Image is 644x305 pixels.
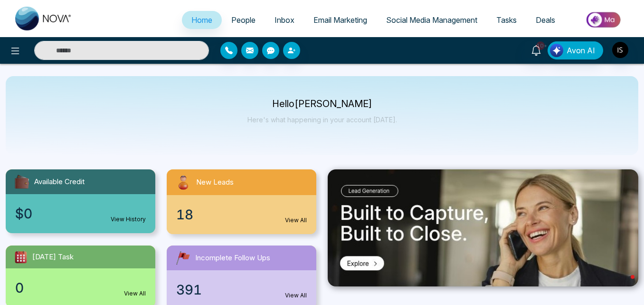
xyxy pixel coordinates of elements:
span: Social Media Management [386,15,477,25]
span: $0 [15,204,32,224]
a: View All [285,291,307,300]
img: User Avatar [612,42,628,58]
a: Tasks [487,11,526,29]
a: View All [285,216,307,225]
button: Avon AI [548,41,603,59]
img: . [328,169,638,286]
a: New Leads18View All [161,169,322,234]
img: followUps.svg [174,249,191,266]
span: People [231,15,256,25]
span: 0 [15,278,24,298]
img: Nova CRM Logo [15,7,72,30]
span: 18 [176,205,193,225]
span: Email Marketing [313,15,367,25]
img: todayTask.svg [13,249,28,265]
a: Home [182,11,222,29]
a: 10+ [525,41,548,58]
p: Here's what happening in your account [DATE]. [247,116,397,124]
span: Inbox [275,15,294,25]
a: Inbox [265,11,304,29]
a: People [222,11,265,29]
a: Social Media Management [377,11,487,29]
span: Deals [536,15,555,25]
img: Market-place.gif [569,9,638,30]
p: Hello [PERSON_NAME] [247,100,397,108]
iframe: Intercom live chat [612,273,635,295]
a: View All [124,289,146,298]
img: availableCredit.svg [13,173,30,190]
a: Email Marketing [304,11,377,29]
span: Avon AI [567,45,595,56]
span: Home [191,15,212,25]
span: [DATE] Task [32,252,74,263]
img: newLeads.svg [174,173,192,191]
a: View History [111,215,146,224]
span: 10+ [536,41,545,50]
span: Tasks [496,15,517,25]
a: Deals [526,11,565,29]
span: Incomplete Follow Ups [195,253,270,264]
span: New Leads [196,177,234,188]
span: 391 [176,280,202,300]
img: Lead Flow [550,44,563,57]
span: Available Credit [34,177,85,187]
